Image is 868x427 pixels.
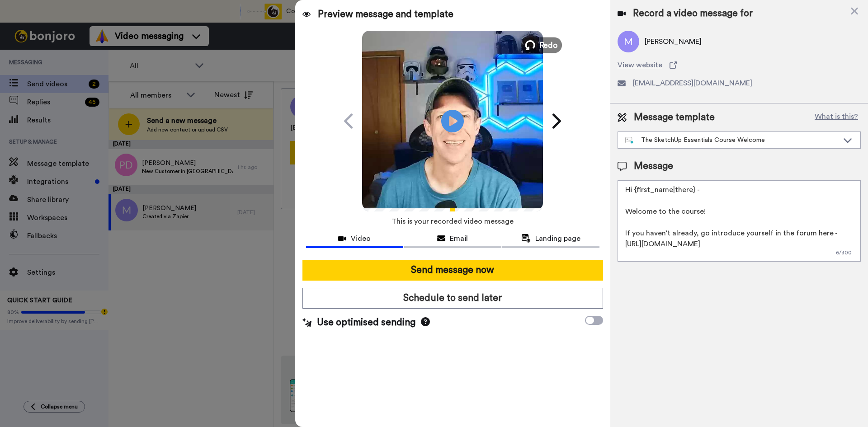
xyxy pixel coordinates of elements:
[535,233,580,244] span: Landing page
[634,160,673,173] span: Message
[302,260,603,281] button: Send message now
[625,137,634,144] img: nextgen-template.svg
[812,111,861,124] button: What is this?
[625,136,839,145] div: The SketchUp Essentials Course Welcome
[634,111,715,124] span: Message template
[618,180,861,262] textarea: Hi {first_name|there} - Welcome to the course! If you haven’t already, go introduce yourself in t...
[351,233,371,244] span: Video
[392,211,514,231] span: This is your recorded video message
[633,78,752,89] span: [EMAIL_ADDRESS][DOMAIN_NAME]
[302,288,603,309] button: Schedule to send later
[450,233,468,244] span: Email
[317,316,415,329] span: Use optimised sending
